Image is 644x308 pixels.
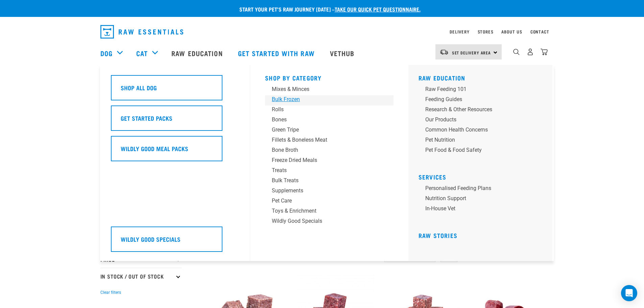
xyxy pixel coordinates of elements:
[121,114,172,122] h5: Get Started Packs
[265,156,393,166] a: Freeze Dried Meals
[100,48,113,58] a: Dog
[136,48,148,58] a: Cat
[272,217,377,225] div: Wildly Good Specials
[425,146,531,154] div: Pet Food & Food Safety
[621,285,637,301] div: Open Intercom Messenger
[265,217,393,227] a: Wildly Good Specials
[530,30,549,33] a: Contact
[419,95,547,105] a: Feeding Guides
[450,30,469,33] a: Delivery
[265,136,393,146] a: Fillets & Boneless Meat
[121,235,181,243] h5: Wildly Good Specials
[265,116,393,126] a: Bones
[272,116,377,124] div: Bones
[419,76,466,79] a: Raw Education
[121,83,157,92] h5: Shop All Dog
[100,289,121,295] button: Clear filters
[265,95,393,105] a: Bulk Frozen
[419,184,547,194] a: Personalised Feeding Plans
[419,105,547,116] a: Research & Other Resources
[419,194,547,205] a: Nutrition Support
[111,136,239,166] a: Wildly Good Meal Packs
[100,25,183,39] img: Raw Essentials Logo
[323,40,363,67] a: Vethub
[419,146,547,156] a: Pet Food & Food Safety
[419,234,457,237] a: Raw Stories
[111,227,239,257] a: Wildly Good Specials
[265,166,393,176] a: Treats
[272,95,377,103] div: Bulk Frozen
[165,40,231,67] a: Raw Education
[265,197,393,207] a: Pet Care
[265,74,393,80] h5: Shop By Category
[265,85,393,95] a: Mixes & Minces
[425,95,531,103] div: Feeding Guides
[513,49,520,55] img: home-icon-1@2x.png
[272,136,377,144] div: Fillets & Boneless Meat
[425,116,531,124] div: Our Products
[419,136,547,146] a: Pet Nutrition
[265,126,393,136] a: Green Tripe
[95,22,549,41] nav: dropdown navigation
[111,75,239,105] a: Shop All Dog
[419,126,547,136] a: Common Health Concerns
[231,40,323,67] a: Get started with Raw
[439,49,449,55] img: van-moving.png
[425,105,531,114] div: Research & Other Resources
[272,105,377,114] div: Rolls
[265,105,393,116] a: Rolls
[452,51,491,54] span: Set Delivery Area
[272,166,377,174] div: Treats
[419,85,547,95] a: Raw Feeding 101
[419,205,547,215] a: In-house vet
[478,30,494,33] a: Stores
[272,156,377,164] div: Freeze Dried Meals
[265,146,393,156] a: Bone Broth
[419,173,547,179] h5: Services
[121,144,188,153] h5: Wildly Good Meal Packs
[100,268,182,285] p: In Stock / Out Of Stock
[272,187,377,195] div: Supplements
[265,207,393,217] a: Toys & Enrichment
[335,7,421,10] a: take our quick pet questionnaire.
[272,126,377,134] div: Green Tripe
[265,187,393,197] a: Supplements
[541,48,548,55] img: home-icon@2x.png
[272,85,377,93] div: Mixes & Minces
[111,105,239,136] a: Get Started Packs
[425,136,531,144] div: Pet Nutrition
[425,85,531,93] div: Raw Feeding 101
[527,48,534,55] img: user.png
[419,116,547,126] a: Our Products
[425,126,531,134] div: Common Health Concerns
[272,146,377,154] div: Bone Broth
[272,197,377,205] div: Pet Care
[272,207,377,215] div: Toys & Enrichment
[272,176,377,185] div: Bulk Treats
[501,30,522,33] a: About Us
[265,176,393,187] a: Bulk Treats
